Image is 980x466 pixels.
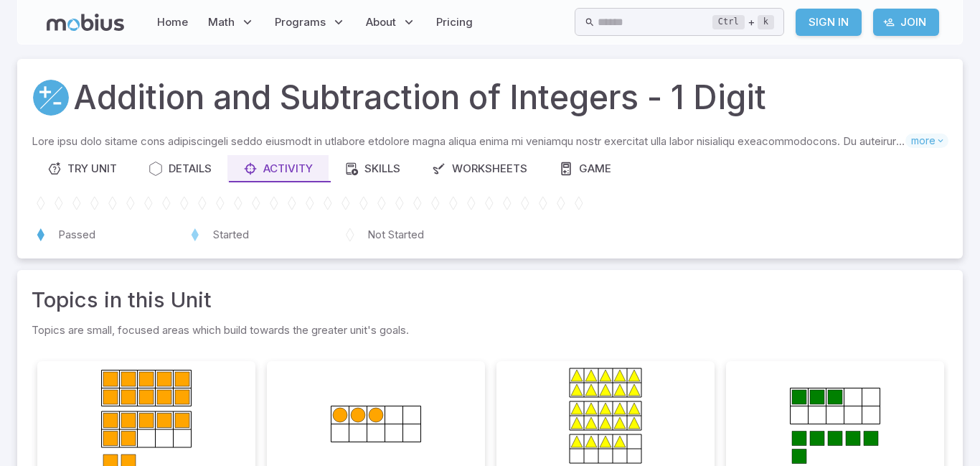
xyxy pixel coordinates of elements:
a: Topics in this Unit [32,284,212,316]
div: + [712,14,774,31]
div: Try Unit [47,161,117,177]
div: Activity [243,161,313,177]
a: Join [873,9,939,36]
span: Math [208,14,235,30]
span: Programs [275,14,326,30]
div: Worksheets [432,161,527,177]
a: Sign In [796,9,862,36]
div: Skills [344,161,400,177]
a: Pricing [432,6,477,39]
a: Home [153,6,192,39]
h1: Addition and Subtraction of Integers - 1 Digit [73,73,766,122]
span: About [366,14,396,30]
kbd: Ctrl [712,15,745,29]
p: Topics are small, focused areas which build towards the greater unit's goals. [32,322,948,338]
p: Lore ipsu dolo sitame cons adipiscingeli seddo eiusmodt in utlabore etdolore magna aliqua enima m... [32,134,905,149]
div: Details [149,161,212,177]
div: Game [559,161,611,177]
p: Passed [58,227,95,243]
p: Started [213,227,249,243]
kbd: k [758,15,774,29]
p: Not Started [367,227,424,243]
a: Addition and Subtraction [32,78,70,117]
